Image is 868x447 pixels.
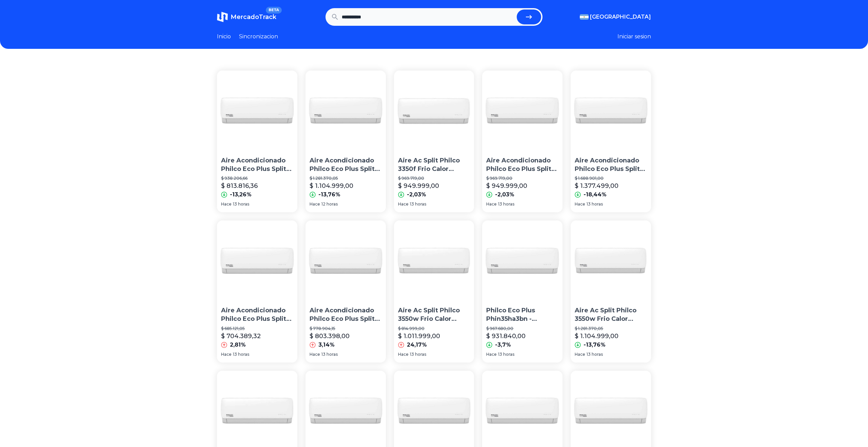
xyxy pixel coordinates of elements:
[398,181,439,191] p: $ 949.999,00
[321,201,338,207] span: 12 horas
[310,156,382,173] p: Aire Acondicionado Philco Eco Plus Split Inverter Frío/calor 3000 Frigorías [PERSON_NAME] 220v Ph...
[221,306,293,323] p: Aire Acondicionado Philco Eco Plus Split Inverter Frío/calor 3000 Frigorías [PERSON_NAME] 220v Ph...
[310,331,350,341] p: $ 803.398,00
[221,326,293,331] p: $ 685.121,05
[305,71,386,151] img: Aire Acondicionado Philco Eco Plus Split Inverter Frío/calor 3000 Frigorías Blanco 220v Phin35ha3bn
[221,181,258,191] p: $ 813.816,36
[482,220,563,301] img: Philco Eco Plus Phin35ha3bn - Blanco - 220v
[305,220,386,301] img: Aire Acondicionado Philco Eco Plus Split Inverter Frío/calor 3000 Frigorías Blanco 220v Phin35ha3bn
[498,201,514,207] span: 13 horas
[230,191,252,199] p: -13,26%
[318,191,340,199] p: -13,76%
[486,201,497,207] span: Hace
[482,220,563,362] a: Philco Eco Plus Phin35ha3bn - Blanco - 220vPhilco Eco Plus Phin35ha3bn - [PERSON_NAME] - 220v$ 96...
[587,352,603,357] span: 13 horas
[482,71,563,212] a: Aire Acondicionado Philco Eco Plus Split Inverter Frío/calor 3000 Frigorías Blanco 220v Phin35ha3...
[310,352,320,357] span: Hace
[398,176,470,181] p: $ 969.719,00
[575,326,647,331] p: $ 1.281.370,05
[482,71,563,151] img: Aire Acondicionado Philco Eco Plus Split Inverter Frío/calor 3000 Frigorías Blanco 220v Phin35ha3bn
[486,181,527,191] p: $ 949.999,00
[305,71,386,212] a: Aire Acondicionado Philco Eco Plus Split Inverter Frío/calor 3000 Frigorías Blanco 220v Phin35ha3...
[231,13,276,21] span: MercadoTrack
[575,306,647,323] p: Aire Ac Split Philco 3550w Frio Calor Phin35ha3bn Inverter
[233,352,249,357] span: 13 horas
[233,201,249,207] span: 13 horas
[486,156,558,173] p: Aire Acondicionado Philco Eco Plus Split Inverter Frío/calor 3000 Frigorías [PERSON_NAME] 220v Ph...
[394,71,474,151] img: Aire Ac Split Philco 3350f Frio Calor Phin35ha3bn Inverter
[310,176,382,181] p: $ 1.281.370,05
[486,176,558,181] p: $ 969.719,00
[575,352,585,357] span: Hace
[221,176,293,181] p: $ 938.206,66
[495,191,514,199] p: -2,03%
[221,156,293,173] p: Aire Acondicionado Philco Eco Plus Split Inverter Frío/calor 3000 Frigorías [PERSON_NAME] 220v Ph...
[217,12,276,22] a: MercadoTrackBETA
[575,156,647,173] p: Aire Acondicionado Philco Eco Plus Split Inverter Frío/calor 3000 Frigorías [PERSON_NAME] 220v Ph...
[571,220,651,301] img: Aire Ac Split Philco 3550w Frio Calor Phin35ha3bn Inverter
[398,201,409,207] span: Hace
[394,220,474,301] img: Aire Ac Split Philco 3550w Frio Calor Phin35ha3bn Inverter
[575,201,585,207] span: Hace
[217,71,297,212] a: Aire Acondicionado Philco Eco Plus Split Inverter Frío/calor 3000 Frigorías Blanco 220v Phin35ha3...
[230,341,246,349] p: 2,81%
[575,331,618,341] p: $ 1.104.999,00
[239,33,278,41] a: Sincronizacion
[571,71,651,151] img: Aire Acondicionado Philco Eco Plus Split Inverter Frío/calor 3000 Frigorías Blanco 220v Phin35ha3bn
[590,13,651,21] span: [GEOGRAPHIC_DATA]
[221,331,261,341] p: $ 704.389,32
[398,326,470,331] p: $ 814.999,00
[486,326,558,331] p: $ 967.680,00
[407,191,426,199] p: -2,03%
[587,201,603,207] span: 13 horas
[310,306,382,323] p: Aire Acondicionado Philco Eco Plus Split Inverter Frío/calor 3000 Frigorías [PERSON_NAME] 220v Ph...
[217,220,297,362] a: Aire Acondicionado Philco Eco Plus Split Inverter Frío/calor 3000 Frigorías Blanco 220v Phin35ha3...
[486,306,558,323] p: Philco Eco Plus Phin35ha3bn - [PERSON_NAME] - 220v
[217,12,228,22] img: MercadoTrack
[217,71,297,151] img: Aire Acondicionado Philco Eco Plus Split Inverter Frío/calor 3000 Frigorías Blanco 220v Phin35ha3bn
[318,341,335,349] p: 3,14%
[584,191,607,199] p: -18,44%
[495,341,511,349] p: -3,7%
[398,352,409,357] span: Hace
[394,71,474,212] a: Aire Ac Split Philco 3350f Frio Calor Phin35ha3bn InverterAire Ac Split Philco 3350f Frio Calor P...
[410,352,426,357] span: 13 horas
[398,156,470,173] p: Aire Ac Split Philco 3350f Frio Calor Phin35ha3bn Inverter
[394,220,474,362] a: Aire Ac Split Philco 3550w Frio Calor Phin35ha3bn InverterAire Ac Split Philco 3550w Frio Calor P...
[217,33,231,41] a: Inicio
[310,181,353,191] p: $ 1.104.999,00
[580,14,589,20] img: Argentina
[584,341,606,349] p: -13,76%
[310,326,382,331] p: $ 778.904,15
[580,13,651,21] button: [GEOGRAPHIC_DATA]
[407,341,427,349] p: 24,17%
[410,201,426,207] span: 13 horas
[398,306,470,323] p: Aire Ac Split Philco 3550w Frio Calor Phin35ha3bn Inverter
[575,176,647,181] p: $ 1.688.901,00
[266,7,282,14] span: BETA
[486,331,526,341] p: $ 931.840,00
[617,33,651,41] button: Iniciar sesion
[321,352,338,357] span: 13 horas
[221,352,232,357] span: Hace
[217,220,297,301] img: Aire Acondicionado Philco Eco Plus Split Inverter Frío/calor 3000 Frigorías Blanco 220v Phin35ha3bn
[305,220,386,362] a: Aire Acondicionado Philco Eco Plus Split Inverter Frío/calor 3000 Frigorías Blanco 220v Phin35ha3...
[221,201,232,207] span: Hace
[486,352,497,357] span: Hace
[398,331,440,341] p: $ 1.011.999,00
[571,71,651,212] a: Aire Acondicionado Philco Eco Plus Split Inverter Frío/calor 3000 Frigorías Blanco 220v Phin35ha3...
[571,220,651,362] a: Aire Ac Split Philco 3550w Frio Calor Phin35ha3bn InverterAire Ac Split Philco 3550w Frio Calor P...
[575,181,618,191] p: $ 1.377.499,00
[310,201,320,207] span: Hace
[498,352,514,357] span: 13 horas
